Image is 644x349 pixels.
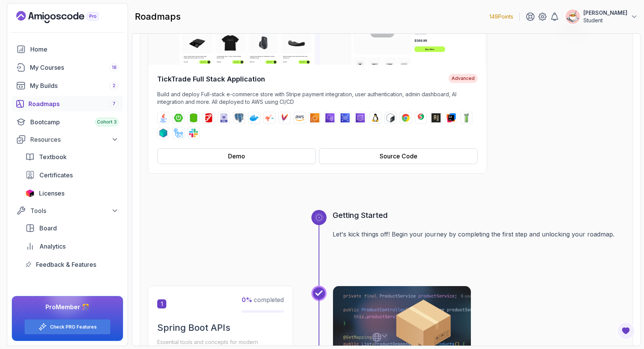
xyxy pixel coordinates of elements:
[157,91,478,106] p: Build and deploy Full-stack e-commerce store with Stripe payment integration, user authentication...
[462,113,471,122] img: mockito logo
[30,81,119,90] div: My Builds
[242,296,284,304] span: completed
[12,42,123,57] a: home
[30,135,119,144] div: Resources
[50,324,97,330] a: Check PRO Features
[617,322,635,340] button: Open Feedback Button
[21,257,123,272] a: feedback
[113,101,116,107] span: 7
[21,12,37,18] div: v 4.0.25
[21,167,123,183] a: certificates
[36,260,96,269] span: Feedback & Features
[39,171,73,180] span: Certificates
[30,45,68,50] div: Domain Overview
[566,9,580,24] img: user profile image
[25,189,34,197] img: jetbrains icon
[12,204,123,218] button: Tools
[12,78,123,93] a: builds
[30,206,119,215] div: Tools
[401,113,410,122] img: chrome logo
[39,189,64,198] span: Licenses
[310,113,319,122] img: ec2 logo
[386,113,395,122] img: bash logo
[22,44,28,50] img: tab_domain_overview_orange.svg
[21,221,123,236] a: board
[280,113,289,122] img: maven logo
[21,149,123,164] a: textbook
[356,113,365,122] img: route53 logo
[159,128,168,138] img: testcontainers logo
[157,299,166,308] span: 1
[583,9,627,17] p: [PERSON_NAME]
[77,44,83,50] img: tab_keywords_by_traffic_grey.svg
[97,119,117,125] span: Cohort 3
[157,74,265,85] h4: TickTrade Full Stack Application
[12,20,18,26] img: website_grey.svg
[371,113,380,122] img: linux logo
[204,113,213,122] img: flyway logo
[341,113,350,122] img: rds logo
[30,117,119,127] div: Bootcamp
[12,60,123,75] a: courses
[250,113,259,122] img: docker logo
[265,113,274,122] img: jib logo
[12,12,18,18] img: logo_orange.svg
[189,128,198,138] img: slack logo
[21,186,123,201] a: licenses
[30,63,119,72] div: My Courses
[319,148,478,164] button: Source Code
[449,74,478,83] span: Advanced
[295,113,304,122] img: aws logo
[12,114,123,130] a: bootcamp
[39,242,66,251] span: Analytics
[39,152,67,161] span: Textbook
[380,152,417,161] div: Source Code
[565,9,638,24] button: user profile image[PERSON_NAME]Student
[228,152,245,161] div: Demo
[85,45,125,50] div: Keywords by Traffic
[12,133,123,146] button: Resources
[30,45,119,54] div: Home
[333,230,625,239] p: Let's kick things off! Begin your journey by completing the first step and unlocking your roadmap.
[219,113,228,122] img: sql logo
[234,113,244,122] img: postgres logo
[157,322,284,334] h2: Spring Boot APIs
[174,113,183,122] img: spring-boot logo
[12,96,123,111] a: roadmaps
[447,113,456,122] img: intellij logo
[24,319,111,335] button: Check PRO Features
[489,13,513,20] p: 149 Points
[242,296,252,304] span: 0 %
[135,11,181,23] h2: roadmaps
[20,20,83,26] div: Domain: [DOMAIN_NAME]
[113,83,116,89] span: 2
[325,113,335,122] img: vpc logo
[39,224,57,233] span: Board
[28,99,119,108] div: Roadmaps
[431,113,441,122] img: assertj logo
[583,17,627,24] p: Student
[16,11,116,23] a: Landing page
[112,64,117,70] span: 18
[189,113,198,122] img: spring-data-jpa logo
[174,128,183,138] img: github-actions logo
[416,113,425,122] img: junit logo
[21,239,123,254] a: analytics
[159,113,168,122] img: java logo
[157,148,316,164] button: Demo
[333,210,625,221] h3: Getting Started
